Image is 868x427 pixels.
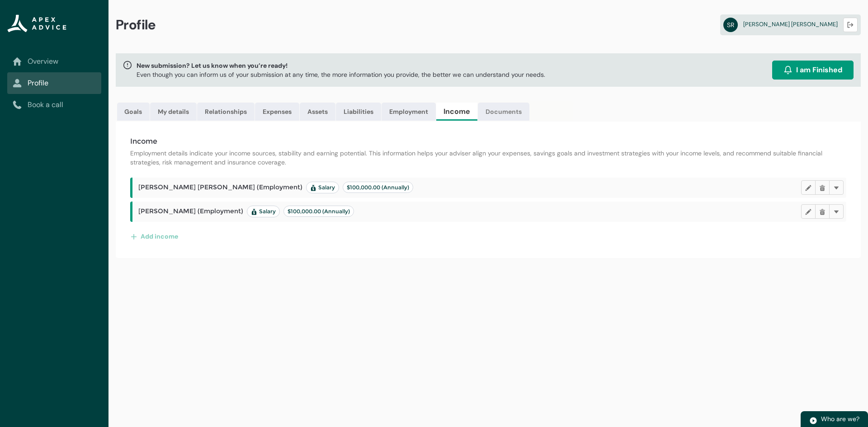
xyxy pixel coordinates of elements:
[150,103,197,121] a: My details
[13,99,96,110] a: Book a call
[310,184,335,191] span: Salary
[829,180,844,195] button: More
[815,180,830,195] button: Delete
[772,61,854,80] button: I am Finished
[382,103,436,121] a: Employment
[821,415,859,423] span: Who are we?
[783,66,793,75] img: alarm.svg
[306,182,339,193] lightning-badge: Salary
[13,78,96,89] a: Profile
[723,18,738,32] abbr: SR
[130,149,846,167] p: Employment details indicate your income sources, stability and earning potential. This informatio...
[801,180,816,195] button: Edit
[137,61,545,70] span: New submission? Let us know when you’re ready!
[809,417,817,425] img: play.svg
[247,206,280,217] lightning-badge: Salary
[478,103,529,121] a: Documents
[720,14,861,35] a: SR[PERSON_NAME] [PERSON_NAME]
[796,65,842,75] span: I am Finished
[137,70,545,79] p: Even though you can inform us of your submission at any time, the more information you provide, t...
[347,184,409,191] span: $100,000.00 (Annually)
[251,208,276,215] span: Salary
[436,103,477,121] a: Income
[197,103,255,121] a: Relationships
[138,182,413,193] span: [PERSON_NAME] [PERSON_NAME] (Employment)
[117,103,150,121] a: Goals
[843,18,858,32] button: Logout
[801,204,816,219] button: Edit
[283,206,354,217] lightning-badge: $100,000.00 (Annually)
[7,51,101,116] nav: Sub page
[138,206,354,217] span: [PERSON_NAME] (Employment)
[829,204,844,219] button: More
[300,103,335,121] a: Assets
[743,20,838,28] span: [PERSON_NAME] [PERSON_NAME]
[288,208,350,215] span: $100,000.00 (Annually)
[336,103,381,121] a: Liabilities
[255,103,299,121] a: Expenses
[13,56,96,67] a: Overview
[116,16,156,33] span: Profile
[130,229,179,244] button: Add income
[7,14,66,33] img: Apex Advice Group
[130,136,846,147] h4: Income
[815,204,830,219] button: Delete
[343,182,413,193] lightning-badge: $100,000.00 (Annually)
